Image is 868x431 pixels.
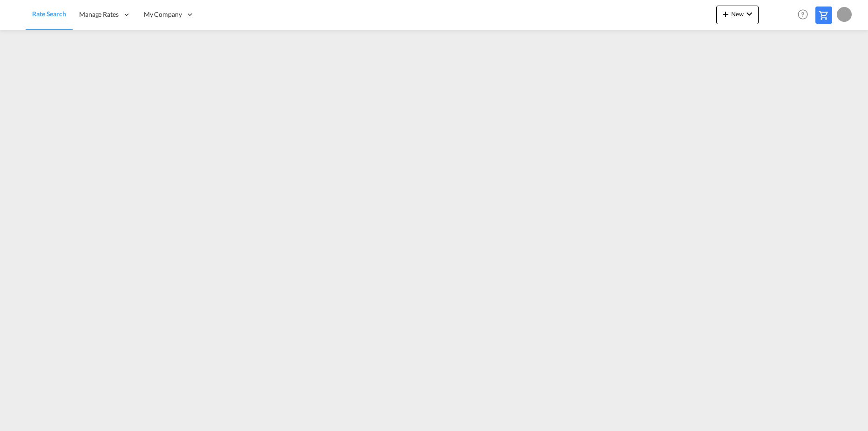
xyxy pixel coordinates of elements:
span: Help [795,7,811,22]
span: My Company [144,10,182,19]
button: icon-plus 400-fgNewicon-chevron-down [716,6,759,24]
span: Manage Rates [79,10,119,19]
md-icon: icon-chevron-down [744,8,755,20]
span: New [720,10,755,18]
span: Rate Search [32,10,66,18]
md-icon: icon-plus 400-fg [720,8,731,20]
div: Help [795,7,815,23]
